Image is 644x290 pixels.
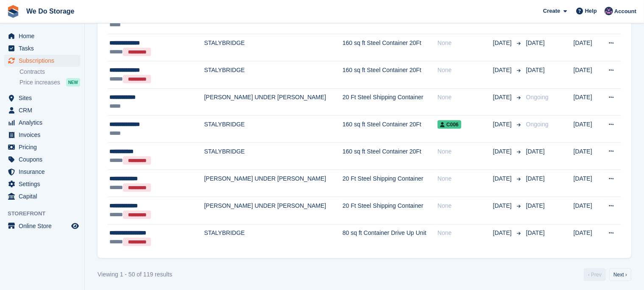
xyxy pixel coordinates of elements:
span: [DATE] [526,67,545,73]
span: Account [614,7,636,16]
a: menu [4,129,80,141]
a: menu [4,92,80,104]
td: [PERSON_NAME] UNDER [PERSON_NAME] [204,197,342,224]
nav: Pages [582,268,633,281]
span: [DATE] [493,229,513,237]
div: NEW [66,78,80,86]
span: Storefront [8,209,84,218]
div: None [438,229,493,237]
span: [DATE] [493,39,513,47]
td: [DATE] [574,89,601,116]
td: STALYBRIDGE [204,224,342,251]
a: menu [4,153,80,165]
span: [DATE] [493,147,513,156]
td: [DATE] [574,61,601,89]
span: [DATE] [493,174,513,183]
td: [DATE] [574,224,601,251]
a: We Do Storage [23,4,78,18]
span: Invoices [19,129,70,141]
img: stora-icon-8386f47178a22dfd0bd8f6a31ec36ba5ce8667c1dd55bd0f319d3a0aa187defe.svg [7,5,20,18]
span: Ongoing [526,94,549,100]
div: None [438,39,493,47]
span: Ongoing [526,121,549,128]
a: menu [4,141,80,153]
a: menu [4,190,80,202]
div: None [438,201,493,210]
span: Pricing [19,141,70,153]
td: STALYBRIDGE [204,116,342,143]
td: [DATE] [574,34,601,61]
a: menu [4,30,80,42]
span: Sites [19,92,70,104]
a: menu [4,220,80,232]
td: STALYBRIDGE [204,61,342,89]
td: 80 sq ft Container Drive Up Unit [343,224,438,251]
a: menu [4,117,80,128]
a: Price increases NEW [20,78,80,87]
td: [DATE] [574,170,601,197]
span: [DATE] [526,202,545,209]
span: Coupons [19,153,70,165]
span: Analytics [19,117,70,128]
div: None [438,66,493,75]
a: menu [4,42,80,54]
td: [PERSON_NAME] UNDER [PERSON_NAME] [204,170,342,197]
span: [DATE] [493,201,513,210]
span: Capital [19,190,70,202]
span: [DATE] [526,148,545,155]
td: [DATE] [574,197,601,224]
span: Home [19,30,70,42]
a: Previous [584,268,606,281]
td: 160 sq ft Steel Container 20Ft [343,142,438,170]
a: Next [609,268,631,281]
a: menu [4,104,80,116]
div: Viewing 1 - 50 of 119 results [98,270,172,279]
span: Help [585,7,597,15]
span: [DATE] [526,39,545,46]
span: CRM [19,104,70,116]
a: menu [4,166,80,178]
span: [DATE] [493,66,513,75]
span: [DATE] [493,93,513,102]
img: Wayne Pitt [605,7,613,15]
a: menu [4,55,80,67]
td: STALYBRIDGE [204,34,342,61]
td: 160 sq ft Steel Container 20Ft [343,34,438,61]
div: None [438,93,493,102]
td: 20 Ft Steel Shipping Container [343,197,438,224]
td: 160 sq ft Steel Container 20Ft [343,116,438,143]
span: Create [543,7,560,15]
td: 20 Ft Steel Shipping Container [343,170,438,197]
span: Settings [19,178,70,190]
div: None [438,174,493,183]
span: [DATE] [526,229,545,236]
span: Subscriptions [19,55,70,67]
td: 160 sq ft Steel Container 20Ft [343,61,438,89]
td: [DATE] [574,142,601,170]
a: Preview store [70,221,80,231]
td: 20 Ft Steel Shipping Container [343,89,438,116]
td: [PERSON_NAME] UNDER [PERSON_NAME] [204,89,342,116]
span: C006 [438,120,461,129]
a: menu [4,178,80,190]
span: Tasks [19,42,70,54]
span: [DATE] [526,175,545,182]
div: None [438,147,493,156]
td: [DATE] [574,116,601,143]
span: [DATE] [493,120,513,129]
span: Insurance [19,166,70,178]
a: Contracts [20,68,80,76]
span: Price increases [20,78,60,86]
td: STALYBRIDGE [204,142,342,170]
span: Online Store [19,220,70,232]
